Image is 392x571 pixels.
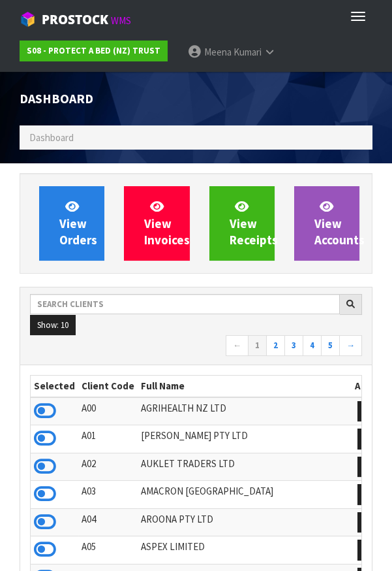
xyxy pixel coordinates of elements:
[124,186,189,261] a: ViewInvoices
[20,41,168,61] a: S08 - PROTECT A BED (NZ) TRUST
[30,335,362,358] nav: Page navigation
[42,11,108,28] span: ProStock
[204,46,232,58] span: Meena
[20,11,36,27] img: cube-alt.png
[294,186,359,261] a: ViewAccounts
[111,14,131,27] small: WMS
[78,425,138,453] td: A01
[138,481,352,509] td: AMACRON [GEOGRAPHIC_DATA]
[209,186,275,261] a: ViewReceipts
[78,508,138,536] td: A04
[138,397,352,425] td: AGRIHEALTH NZ LTD
[266,335,285,356] a: 2
[339,335,362,356] a: →
[314,199,365,248] span: View Accounts
[303,335,322,356] a: 4
[59,199,97,248] span: View Orders
[78,481,138,509] td: A03
[226,335,249,356] a: ←
[284,335,303,356] a: 3
[234,46,262,58] span: Kumari
[138,508,352,536] td: AROONA PTY LTD
[78,453,138,481] td: A02
[20,90,93,106] span: Dashboard
[321,335,340,356] a: 5
[29,131,74,144] span: Dashboard
[78,376,138,397] th: Client Code
[352,376,387,397] th: Action
[138,453,352,481] td: AUKLET TRADERS LTD
[30,315,76,336] button: Show: 10
[27,45,160,56] strong: S08 - PROTECT A BED (NZ) TRUST
[138,536,352,564] td: ASPEX LIMITED
[138,376,352,397] th: Full Name
[138,425,352,453] td: [PERSON_NAME] PTY LTD
[39,186,104,261] a: ViewOrders
[78,397,138,425] td: A00
[248,335,267,356] a: 1
[31,376,78,397] th: Selected
[78,536,138,564] td: A05
[230,199,278,248] span: View Receipts
[30,294,340,314] input: Search clients
[144,199,190,248] span: View Invoices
